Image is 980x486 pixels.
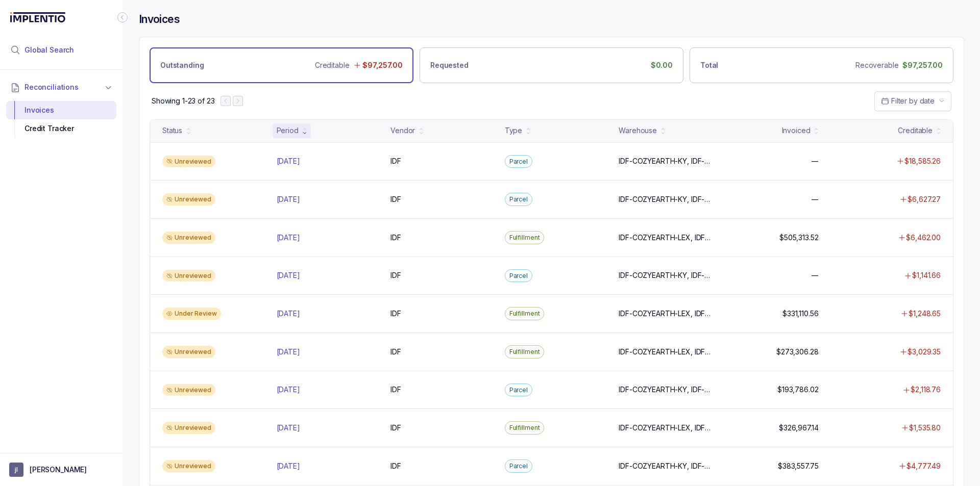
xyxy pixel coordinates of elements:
p: IDF [390,233,401,243]
div: Period [277,125,299,136]
search: Date Range Picker [881,96,935,106]
div: Credit Tracker [14,119,108,138]
p: $505,313.52 [779,233,818,243]
span: Filter by date [891,96,935,105]
p: [PERSON_NAME] [30,465,87,475]
p: IDF [390,270,401,280]
p: [DATE] [277,156,300,166]
p: Parcel [509,271,528,281]
p: IDF-COZYEARTH-KY, IDF-COZYEARTH-LEX, IDF-COZYEARTH-UT1 [619,385,713,395]
div: Invoices [14,101,108,119]
p: IDF-COZYEARTH-LEX, IDF-COZYEARTH-UT1 [619,347,713,357]
p: Parcel [509,385,528,395]
p: Parcel [509,194,528,204]
div: Under Review [162,308,221,320]
p: — [812,270,819,280]
p: IDF-COZYEARTH-LEX, IDF-COZYEARTH-UT1 [619,309,713,319]
p: $1,535.80 [909,423,941,433]
div: Unreviewed [162,232,215,244]
p: — [812,194,819,204]
div: Status [162,125,182,136]
p: Requested [430,60,469,70]
p: Fulfillment [509,423,540,433]
p: Fulfillment [509,309,540,319]
p: [DATE] [277,270,300,280]
p: [DATE] [277,309,300,319]
p: $0.00 [651,60,673,70]
div: Unreviewed [162,270,215,282]
div: Unreviewed [162,193,215,206]
div: Creditable [898,125,933,136]
p: IDF-COZYEARTH-KY, IDF-COZYEARTH-LEX, IDF-COZYEARTH-OH, IDF-COZYEARTH-UT1 [619,194,713,204]
p: $1,141.66 [912,270,941,280]
p: IDF-COZYEARTH-KY, IDF-COZYEARTH-LEX, IDF-COZYEARTH-OH, IDF-COZYEARTH-UT1 [619,156,713,166]
p: [DATE] [277,233,300,243]
p: $331,110.56 [782,309,818,319]
p: IDF [390,385,401,395]
span: Global Search [24,45,74,55]
div: Remaining page entries [152,96,214,106]
button: Date Range Picker [874,91,951,111]
h4: Invoices [139,12,180,27]
p: IDF-COZYEARTH-KY, IDF-COZYEARTH-LEX, IDF-COZYEARTH-UT1 [619,270,713,280]
p: $4,777.49 [906,461,941,471]
button: User initials[PERSON_NAME] [9,463,113,477]
div: Invoiced [782,125,811,136]
p: IDF [390,194,401,204]
p: $97,257.00 [902,60,943,70]
p: $383,557.75 [778,461,818,471]
p: $1,248.65 [909,309,941,319]
p: Creditable [315,60,350,70]
p: Showing 1-23 of 23 [152,96,214,106]
span: Reconciliations [24,82,79,92]
div: Unreviewed [162,346,215,358]
div: Unreviewed [162,384,215,396]
div: Unreviewed [162,422,215,434]
p: Outstanding [160,60,204,70]
p: $6,462.00 [906,233,941,243]
p: Recoverable [855,60,898,70]
div: Warehouse [619,125,657,136]
p: Fulfillment [509,347,540,357]
p: Parcel [509,461,528,471]
p: IDF [390,156,401,166]
p: [DATE] [277,385,300,395]
div: Type [505,125,522,136]
p: $273,306.28 [776,347,818,357]
div: Unreviewed [162,156,215,168]
p: $97,257.00 [362,60,403,70]
button: Reconciliations [6,76,116,98]
p: $2,118.76 [911,385,941,395]
p: $193,786.02 [777,385,818,395]
div: Vendor [390,125,415,136]
p: Fulfillment [509,233,540,243]
p: $18,585.26 [904,156,941,166]
p: IDF-COZYEARTH-KY, IDF-COZYEARTH-LEX, IDF-COZYEARTH-UT1 [619,461,713,471]
span: User initials [9,463,23,477]
p: — [812,156,819,166]
div: Collapse Icon [116,11,129,23]
div: Unreviewed [162,460,215,472]
p: [DATE] [277,347,300,357]
p: IDF-COZYEARTH-LEX, IDF-COZYEARTH-OH, IDF-COZYEARTH-UT1 [619,233,713,243]
p: $3,029.35 [908,347,941,357]
p: Total [700,60,718,70]
div: Reconciliations [6,99,116,140]
p: $326,967.14 [779,423,818,433]
p: IDF [390,309,401,319]
p: IDF [390,461,401,471]
p: IDF [390,423,401,433]
p: [DATE] [277,461,300,471]
p: $6,627.27 [908,194,941,204]
p: Parcel [509,157,528,167]
p: IDF [390,347,401,357]
p: [DATE] [277,194,300,204]
p: IDF-COZYEARTH-LEX, IDF-COZYEARTH-UT1 [619,423,713,433]
p: [DATE] [277,423,300,433]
